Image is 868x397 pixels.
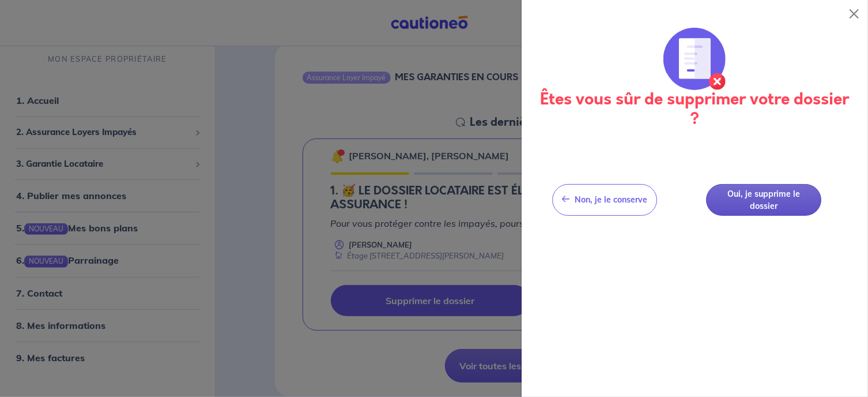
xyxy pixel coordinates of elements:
span: Non, je le conserve [575,194,647,205]
button: Oui, je supprime le dossier [707,184,822,216]
button: Non, je le conserve [552,184,657,216]
button: Close [845,5,863,23]
h3: Êtes vous sûr de supprimer votre dossier ? [535,90,854,129]
img: illu_annulation_contrat.svg [663,28,726,90]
